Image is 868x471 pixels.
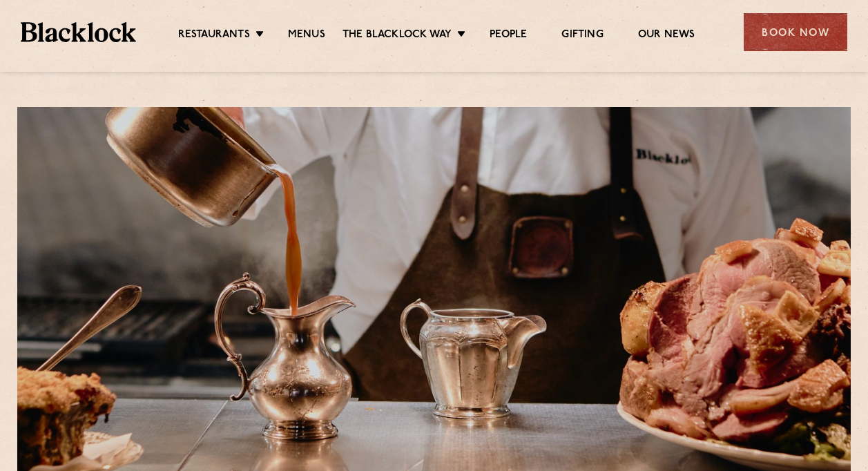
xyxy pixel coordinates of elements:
[288,28,325,44] a: Menus
[178,28,250,44] a: Restaurants
[561,28,603,44] a: Gifting
[21,22,136,41] img: BL_Textured_Logo-footer-cropped.svg
[744,13,847,51] div: Book Now
[638,28,695,44] a: Our News
[343,28,452,44] a: The Blacklock Way
[490,28,527,44] a: People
